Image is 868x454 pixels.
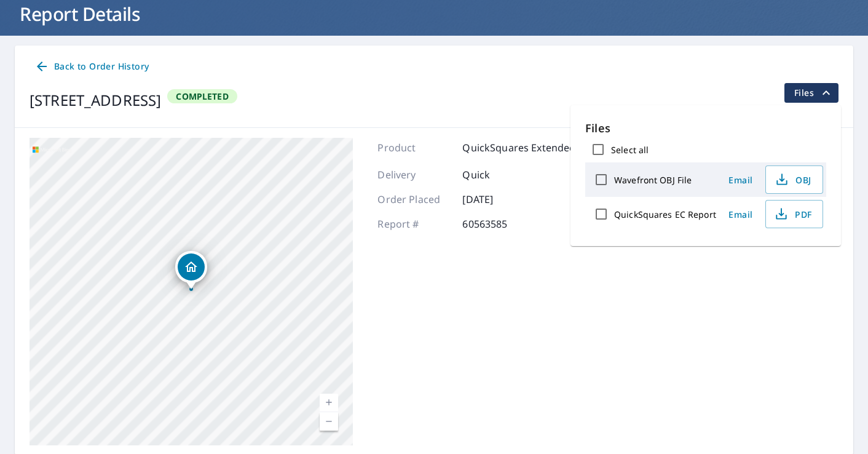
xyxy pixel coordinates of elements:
a: Current Level 17, Zoom Out [320,412,338,431]
span: PDF [773,207,813,221]
p: 60563585 [462,217,536,231]
button: PDF [765,200,823,228]
p: [DATE] [462,192,536,207]
p: Report # [377,217,451,231]
span: Email [726,174,756,186]
button: OBJ [765,165,823,194]
button: filesDropdownBtn-60563585 [784,83,838,103]
button: Email [721,170,760,189]
label: Select all [611,144,649,156]
p: Quick [462,167,536,182]
span: Files [794,86,834,100]
p: Delivery [377,167,451,182]
p: Product [377,140,451,155]
a: Back to Order History [30,55,154,78]
label: QuickSquares EC Report [614,209,716,220]
span: OBJ [773,172,813,187]
h1: Report Details [15,1,853,26]
p: QuickSquares Extended Coverage [462,140,623,155]
span: Back to Order History [34,59,149,74]
button: Email [721,205,760,224]
p: Files [585,120,826,137]
div: [STREET_ADDRESS] [30,89,161,111]
label: Wavefront OBJ File [614,174,692,186]
span: Completed [168,90,235,102]
a: Current Level 17, Zoom In [320,394,338,412]
p: Order Placed [377,192,451,207]
div: Dropped pin, building 1, Residential property, 3825 NE 189th Pl Lake Forest Park, WA 98155 [175,251,207,289]
span: Email [726,209,756,220]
